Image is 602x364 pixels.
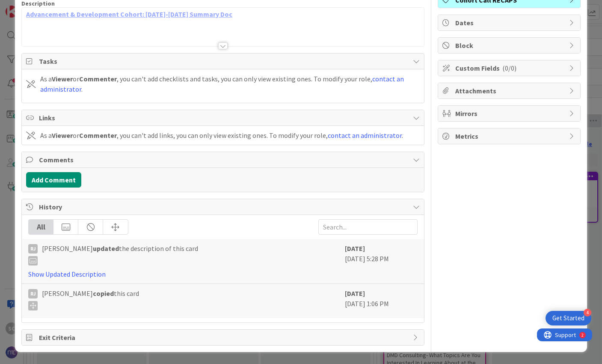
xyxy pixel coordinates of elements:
span: Custom Fields [455,63,565,73]
span: History [39,202,409,212]
div: As a or , you can't add checklists and tasks, you can only view existing ones. To modify your rol... [40,74,420,94]
span: [PERSON_NAME] this card [42,288,139,310]
span: Dates [455,18,565,28]
div: RJ [28,289,38,298]
b: [DATE] [345,289,365,298]
b: Viewer [52,131,73,140]
b: Viewer [52,75,73,83]
span: Mirrors [455,108,565,119]
span: Links [39,113,409,123]
a: contact an administrator [328,131,402,140]
button: Add Comment [26,172,81,188]
a: Advancement & Development Cohort: [DATE]-[DATE] Summary Doc [26,10,232,18]
b: Commenter [79,75,117,83]
div: All [29,220,53,234]
span: Support [18,1,39,12]
div: 4 [584,309,591,316]
span: Comments [39,155,409,165]
span: Attachments [455,86,565,96]
div: [DATE] 1:06 PM [345,288,418,314]
b: [DATE] [345,244,365,253]
span: [PERSON_NAME] the description of this card [42,243,198,266]
span: Block [455,40,565,51]
b: updated [93,244,119,253]
div: As a or , you can't add links, you can only view existing ones. To modify your role, . [40,130,403,140]
b: copied [93,289,114,298]
span: Tasks [39,56,409,66]
input: Search... [318,219,418,235]
span: ( 0/0 ) [502,64,516,72]
span: Exit Criteria [39,332,409,343]
div: Get Started [552,314,584,322]
a: Show Updated Description [28,270,106,278]
div: 2 [44,3,47,10]
div: [DATE] 5:28 PM [345,243,418,279]
div: Open Get Started checklist, remaining modules: 4 [546,311,591,325]
div: RJ [28,244,38,254]
span: Metrics [455,131,565,141]
b: Commenter [79,131,117,140]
